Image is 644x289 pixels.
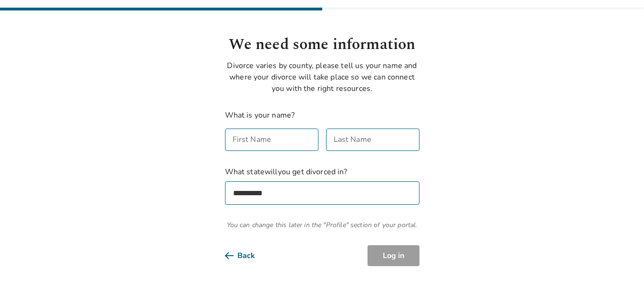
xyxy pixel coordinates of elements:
[225,33,419,56] h1: We need some information
[225,60,419,94] p: Divorce varies by county, please tell us your name and where your divorce will take place so we c...
[596,243,644,289] iframe: Chat Widget
[225,220,419,230] span: You can change this later in the "Profile" section of your portal.
[225,245,270,266] button: Back
[225,181,419,205] select: What statewillyou get divorced in?
[225,110,295,120] label: What is your name?
[225,166,419,205] label: What state will you get divorced in?
[368,245,419,266] button: Log in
